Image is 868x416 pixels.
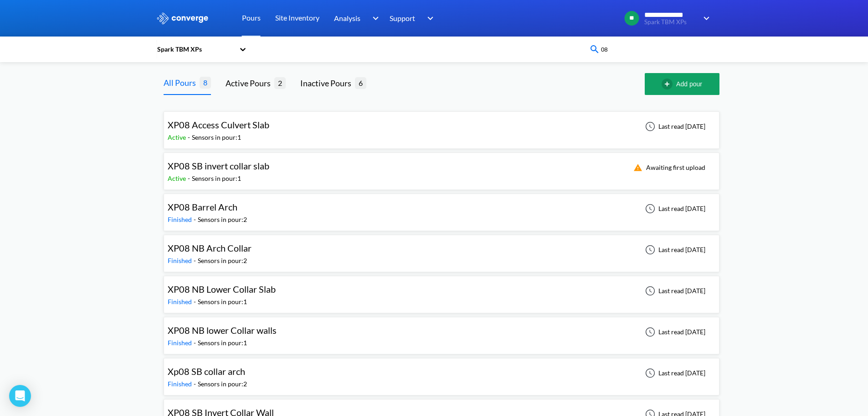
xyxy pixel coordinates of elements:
[194,216,198,223] span: -
[164,245,719,253] a: XP08 NB Arch CollarFinished-Sensors in pour:2Last read [DATE]
[168,380,194,388] span: Finished
[628,162,708,173] div: Awaiting first upload
[156,44,235,54] div: Spark TBM XPs
[168,366,245,377] span: Xp08 SB collar arch
[198,256,247,266] div: Sensors in pour: 2
[168,325,277,336] span: XP08 NB lower Collar walls
[390,12,415,24] span: Support
[640,368,708,379] div: Last read [DATE]
[164,76,200,89] div: All Pours
[192,174,241,184] div: Sensors in pour: 1
[164,204,719,212] a: XP08 Barrel ArchFinished-Sensors in pour:2Last read [DATE]
[188,174,192,182] span: -
[168,160,269,171] span: XP08 SB invert collar slab
[640,121,708,132] div: Last read [DATE]
[274,77,286,89] span: 2
[168,339,194,347] span: Finished
[168,257,194,264] span: Finished
[645,73,719,95] button: Add pour
[640,285,708,296] div: Last read [DATE]
[194,298,198,305] span: -
[168,201,237,212] span: XP08 Barrel Arch
[164,286,719,294] a: XP08 NB Lower Collar SlabFinished-Sensors in pour:1Last read [DATE]
[164,163,719,171] a: XP08 SB invert collar slabActive-Sensors in pour:1Awaiting first upload
[421,13,436,24] img: downArrow.svg
[198,379,247,389] div: Sensors in pour: 2
[168,119,269,130] span: XP08 Access Culvert Slab
[9,385,31,407] div: Open Intercom Messenger
[355,77,366,89] span: 6
[164,327,719,335] a: XP08 NB lower Collar wallsFinished-Sensors in pour:1Last read [DATE]
[168,174,188,182] span: Active
[164,122,719,130] a: XP08 Access Culvert SlabActive-Sensors in pour:1Last read [DATE]
[168,133,188,141] span: Active
[194,257,198,264] span: -
[188,133,192,141] span: -
[168,284,276,295] span: XP08 NB Lower Collar Slab
[640,203,708,214] div: Last read [DATE]
[366,13,381,24] img: downArrow.svg
[156,12,209,24] img: logo_ewhite.svg
[194,380,198,388] span: -
[300,77,355,90] div: Inactive Pours
[226,77,274,90] div: Active Pours
[164,369,719,376] a: Xp08 SB collar archFinished-Sensors in pour:2Last read [DATE]
[168,242,252,253] span: XP08 NB Arch Collar
[644,19,698,26] span: Spark TBM XPs
[640,244,708,255] div: Last read [DATE]
[200,77,211,88] span: 8
[589,44,600,55] img: icon-search-blue.svg
[194,339,198,347] span: -
[198,338,247,348] div: Sensors in pour: 1
[334,12,360,24] span: Analysis
[698,13,712,24] img: downArrow.svg
[198,215,247,225] div: Sensors in pour: 2
[168,298,194,305] span: Finished
[168,216,194,223] span: Finished
[198,297,247,307] div: Sensors in pour: 1
[600,44,710,54] input: Type your pour name
[662,79,676,90] img: add-circle-outline.svg
[640,326,708,337] div: Last read [DATE]
[192,132,241,142] div: Sensors in pour: 1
